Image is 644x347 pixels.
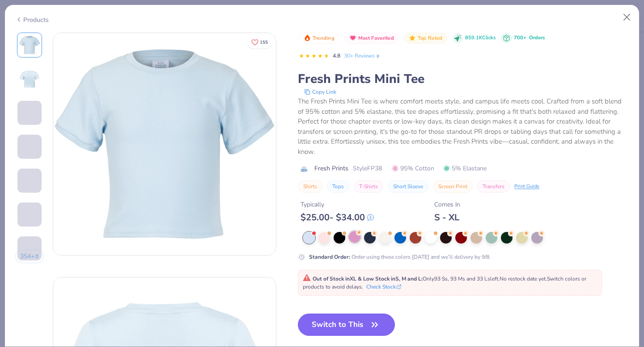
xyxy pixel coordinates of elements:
[247,36,272,49] button: Like
[409,34,416,41] img: Top Rated sort
[619,9,636,26] button: Close
[309,253,350,260] strong: Standard Order :
[388,180,428,193] button: Short Sleeve
[301,87,339,96] button: copy to clipboard
[514,183,539,190] div: Print Guide
[313,275,358,282] strong: Out of Stock in XL
[434,212,460,223] div: S - XL
[333,52,340,59] span: 4.8
[404,33,447,44] button: Badge Button
[465,34,496,42] span: 859.1K Clicks
[349,34,356,41] img: Most Favorited sort
[301,212,374,223] div: $ 25.00 - $ 34.00
[309,253,491,261] div: Order using these colors [DATE] and we’ll delivery by 9/8.
[298,96,629,157] div: The Fresh Prints Mini Tee is where comfort meets style, and campus life meets cool. Crafted from ...
[344,52,381,60] a: 30+ Reviews
[366,283,401,291] button: Check Stock
[358,36,394,41] span: Most Favorited
[298,314,395,336] button: Switch to This
[298,180,322,193] button: Shirts
[433,180,473,193] button: Screen Print
[344,33,398,44] button: Badge Button
[298,165,310,173] img: brand logo
[299,49,329,63] div: 4.8 Stars
[17,125,19,149] img: User generated content
[392,164,434,173] span: 95% Cotton
[17,193,19,217] img: User generated content
[301,200,374,209] div: Typically
[313,36,335,41] span: Trending
[434,200,460,209] div: Comes In
[299,33,339,44] button: Badge Button
[19,68,40,90] img: Back
[314,164,348,173] span: Fresh Prints
[303,275,586,290] span: Only 93 Ss, 93 Ms and 33 Ls left. Switch colors or products to avoid delays.
[260,40,268,45] span: 155
[17,227,19,251] img: User generated content
[53,33,276,255] img: Front
[358,275,423,282] strong: & Low Stock in S, M and L :
[353,164,382,173] span: Style FP38
[327,180,349,193] button: Tops
[17,260,19,285] img: User generated content
[354,180,383,193] button: T-Shirts
[298,70,629,87] div: Fresh Prints Mini Tee
[418,36,443,41] span: Top Rated
[15,15,49,25] div: Products
[304,34,311,41] img: Trending sort
[15,250,44,263] button: 354+
[514,34,545,42] div: 700+
[17,159,19,183] img: User generated content
[529,34,545,41] span: Orders
[500,275,547,282] span: No restock date yet.
[19,34,40,56] img: Front
[477,180,510,193] button: Transfers
[443,164,487,173] span: 5% Elastane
